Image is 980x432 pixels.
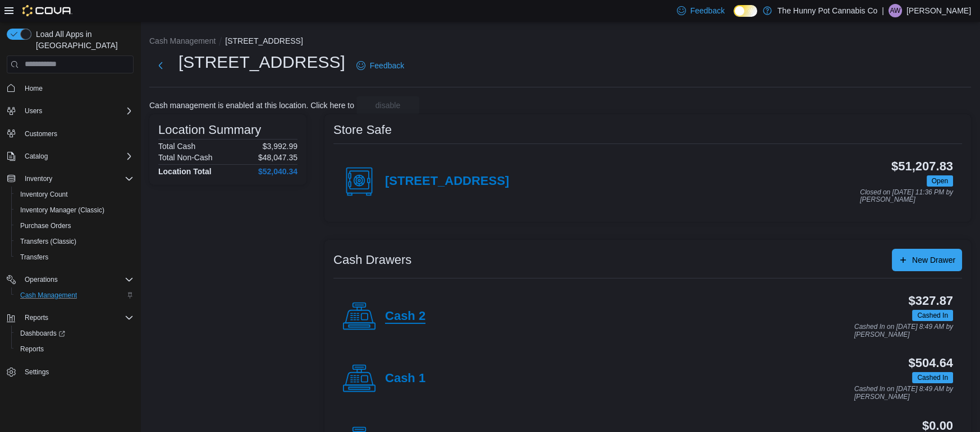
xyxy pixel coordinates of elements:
[2,272,138,287] button: Operations
[16,188,72,201] a: Inventory Count
[889,4,902,17] div: Aidan Wrather
[158,167,212,176] h4: Location Total
[2,171,138,187] button: Inventory
[149,54,172,77] button: Next
[375,100,400,111] span: disable
[11,202,138,218] button: Inventory Manager (Classic)
[2,310,138,326] button: Reports
[158,123,261,137] h3: Location Summary
[16,219,76,233] a: Purchase Orders
[20,190,68,199] span: Inventory Count
[20,206,104,215] span: Inventory Manager (Classic)
[20,127,134,141] span: Customers
[20,365,134,379] span: Settings
[912,372,953,383] span: Cashed In
[20,150,134,163] span: Catalog
[16,219,134,233] span: Purchase Orders
[25,84,43,93] span: Home
[20,104,134,118] span: Users
[16,342,134,356] span: Reports
[11,249,138,265] button: Transfers
[16,289,134,302] span: Cash Management
[917,373,948,383] span: Cashed In
[20,273,62,286] button: Operations
[385,309,425,324] h4: Cash 2
[149,35,971,49] nav: An example of EuiBreadcrumbs
[854,323,953,338] p: Cashed In on [DATE] 8:49 AM by [PERSON_NAME]
[734,5,757,17] input: Dark Mode
[860,189,953,204] p: Closed on [DATE] 11:36 PM by [PERSON_NAME]
[909,294,953,308] h3: $327.87
[11,326,138,341] a: Dashboards
[932,176,948,186] span: Open
[16,235,81,248] a: Transfers (Classic)
[20,329,65,338] span: Dashboards
[370,60,404,71] span: Feedback
[20,221,71,230] span: Purchase Orders
[16,327,134,340] span: Dashboards
[927,175,953,187] span: Open
[854,385,953,401] p: Cashed In on [DATE] 8:49 AM by [PERSON_NAME]
[912,310,953,321] span: Cashed In
[2,148,138,164] button: Catalog
[16,250,134,264] span: Transfers
[906,4,971,17] p: [PERSON_NAME]
[385,371,425,386] h4: Cash 1
[20,291,77,300] span: Cash Management
[352,54,409,77] a: Feedback
[882,4,884,17] p: |
[690,5,725,16] span: Feedback
[225,36,303,45] button: [STREET_ADDRESS]
[356,96,419,114] button: disable
[20,311,53,324] button: Reports
[912,254,955,266] span: New Drawer
[16,250,53,264] a: Transfers
[25,368,49,377] span: Settings
[20,104,47,118] button: Users
[158,142,195,151] h6: Total Cash
[25,313,48,322] span: Reports
[2,364,138,380] button: Settings
[25,129,57,138] span: Customers
[11,218,138,234] button: Purchase Orders
[25,106,42,115] span: Users
[16,342,48,356] a: Reports
[258,153,297,162] p: $48,047.35
[11,341,138,357] button: Reports
[20,150,52,163] button: Catalog
[258,167,297,176] h4: $52,040.34
[20,81,134,95] span: Home
[149,36,216,45] button: Cash Management
[11,187,138,202] button: Inventory Count
[890,4,900,17] span: AW
[385,174,509,189] h4: [STREET_ADDRESS]
[777,4,877,17] p: The Hunny Pot Cannabis Co
[16,289,81,302] a: Cash Management
[25,275,58,284] span: Operations
[734,17,734,17] span: Dark Mode
[16,203,109,217] a: Inventory Manager (Classic)
[333,123,392,137] h3: Store Safe
[333,253,411,267] h3: Cash Drawers
[16,235,134,248] span: Transfers (Classic)
[25,174,52,183] span: Inventory
[917,310,948,320] span: Cashed In
[149,101,354,110] p: Cash management is enabled at this location. Click here to
[909,356,953,370] h3: $504.64
[16,327,70,340] a: Dashboards
[2,103,138,119] button: Users
[2,80,138,96] button: Home
[20,172,134,185] span: Inventory
[11,234,138,249] button: Transfers (Classic)
[31,29,134,51] span: Load All Apps in [GEOGRAPHIC_DATA]
[20,273,134,286] span: Operations
[16,188,134,201] span: Inventory Count
[7,76,134,410] nav: Complex example
[158,153,213,162] h6: Total Non-Cash
[20,127,62,141] a: Customers
[20,365,53,379] a: Settings
[20,253,48,262] span: Transfers
[178,51,345,73] h1: [STREET_ADDRESS]
[25,152,48,161] span: Catalog
[20,172,57,185] button: Inventory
